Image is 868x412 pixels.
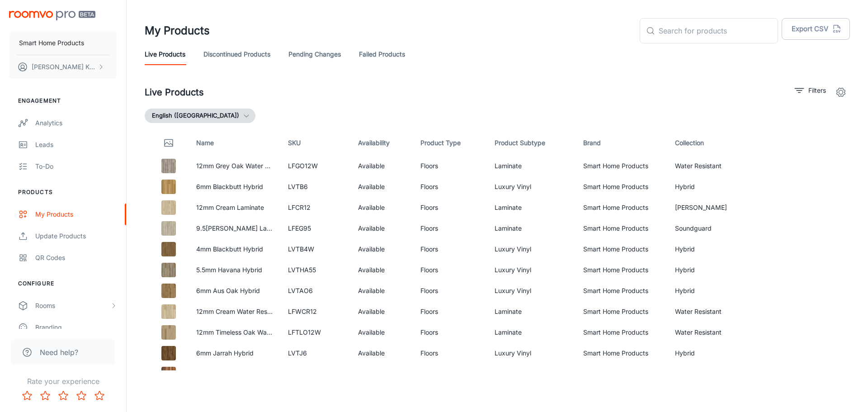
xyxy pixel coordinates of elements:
[163,137,174,148] svg: Thumbnail
[196,266,262,274] a: 5.5mm Havana Hybrid
[576,322,668,343] td: Smart Home Products
[281,197,351,218] td: LFCR12
[281,301,351,322] td: LFWCR12
[18,387,36,405] button: Rate 1 star
[196,370,330,378] a: 12mm [PERSON_NAME] Mahogany Laminate
[576,156,668,176] td: Smart Home Products
[659,18,778,43] input: Search for products
[90,387,108,405] button: Rate 5 star
[576,364,668,384] td: Smart Home Products
[35,231,117,241] div: Update Products
[281,364,351,384] td: LFSML12
[196,204,264,211] a: 12mm Cream Laminate
[487,197,576,218] td: Laminate
[7,376,119,387] p: Rate your experience
[668,130,758,156] th: Collection
[281,156,351,176] td: LFGO12W
[189,130,281,156] th: Name
[196,162,305,170] a: 12mm Grey Oak Water Res Laminate
[487,301,576,322] td: Laminate
[145,43,185,65] a: Live Products
[487,218,576,239] td: Laminate
[196,308,296,315] a: 12mm Cream Water Res Laminate
[281,322,351,343] td: LFTLO12W
[668,218,758,239] td: Soundguard
[413,280,487,301] td: Floors
[487,280,576,301] td: Luxury Vinyl
[487,260,576,280] td: Luxury Vinyl
[72,387,90,405] button: Rate 4 star
[54,387,72,405] button: Rate 3 star
[359,43,405,65] a: Failed Products
[196,183,263,190] a: 6mm Blackbutt Hybrid
[196,224,287,232] a: 9.5[PERSON_NAME] Laminate
[413,343,487,364] td: Floors
[487,239,576,260] td: Luxury Vinyl
[576,218,668,239] td: Smart Home Products
[576,176,668,197] td: Smart Home Products
[281,176,351,197] td: LVTB6
[668,280,758,301] td: Hybrid
[351,197,413,218] td: Available
[413,176,487,197] td: Floors
[35,322,117,332] div: Branding
[576,280,668,301] td: Smart Home Products
[413,260,487,280] td: Floors
[413,322,487,343] td: Floors
[35,161,117,171] div: To-do
[9,31,117,55] button: Smart Home Products
[35,253,117,263] div: QR Codes
[576,343,668,364] td: Smart Home Products
[351,218,413,239] td: Available
[668,197,758,218] td: [PERSON_NAME]
[487,322,576,343] td: Laminate
[487,364,576,384] td: Laminate
[196,328,316,336] a: 12mm Timeless Oak Water Res Laminate
[351,322,413,343] td: Available
[288,43,341,65] a: Pending Changes
[668,364,758,384] td: [PERSON_NAME]
[35,209,117,219] div: My Products
[351,239,413,260] td: Available
[576,130,668,156] th: Brand
[145,109,255,123] button: English ([GEOGRAPHIC_DATA])
[668,343,758,364] td: Hybrid
[668,176,758,197] td: Hybrid
[19,38,84,48] p: Smart Home Products
[576,197,668,218] td: Smart Home Products
[487,343,576,364] td: Luxury Vinyl
[413,218,487,239] td: Floors
[668,156,758,176] td: Water Resistant
[281,218,351,239] td: LFEG95
[351,343,413,364] td: Available
[413,197,487,218] td: Floors
[351,280,413,301] td: Available
[281,343,351,364] td: LVTJ6
[36,387,54,405] button: Rate 2 star
[203,43,270,65] a: Discontinued Products
[668,301,758,322] td: Water Resistant
[351,176,413,197] td: Available
[576,239,668,260] td: Smart Home Products
[413,301,487,322] td: Floors
[9,55,117,79] button: [PERSON_NAME] King
[35,301,110,311] div: Rooms
[9,11,95,20] img: Roomvo PRO Beta
[668,260,758,280] td: Hybrid
[281,239,351,260] td: LVTB4W
[487,176,576,197] td: Luxury Vinyl
[196,287,260,294] a: 6mm Aus Oak Hybrid
[351,156,413,176] td: Available
[487,156,576,176] td: Laminate
[145,85,204,99] h2: Live Products
[576,301,668,322] td: Smart Home Products
[35,140,117,150] div: Leads
[32,62,95,72] p: [PERSON_NAME] King
[281,130,351,156] th: SKU
[413,364,487,384] td: Floors
[413,130,487,156] th: Product Type
[145,23,210,39] h1: My Products
[281,260,351,280] td: LVTHA55
[668,239,758,260] td: Hybrid
[196,245,263,253] a: 4mm Blackbutt Hybrid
